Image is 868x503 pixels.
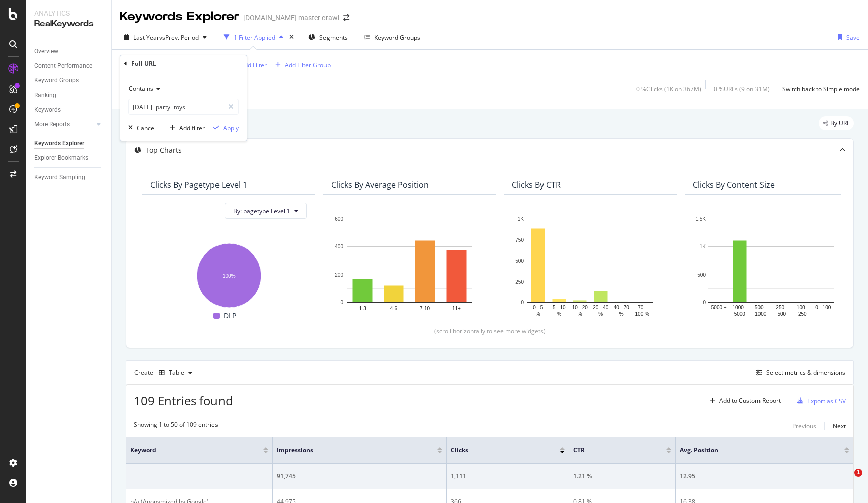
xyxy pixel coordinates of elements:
text: 200 [335,272,343,278]
svg: A chart. [512,214,669,319]
text: % [578,311,582,317]
div: Cancel [137,124,156,132]
text: 500 [777,311,786,317]
text: % [536,311,540,317]
text: 0 [340,300,343,305]
div: Keyword Groups [34,75,79,86]
text: 500 [515,258,524,264]
div: Explorer Bookmarks [34,153,88,163]
a: Keyword Groups [34,75,104,86]
span: CTR [573,446,651,455]
text: 70 - [638,305,646,310]
span: By URL [830,120,850,126]
text: 250 [798,311,807,317]
div: Top Charts [145,145,182,155]
div: Switch back to Simple mode [782,85,860,93]
svg: A chart. [331,214,488,319]
div: Add Filter Group [285,61,331,69]
text: 500 [697,272,706,278]
div: Next [833,422,846,430]
text: 20 - 40 [593,305,609,310]
iframe: Intercom live chat [834,469,858,493]
div: Keywords Explorer [120,8,239,25]
div: More Reports [34,119,70,130]
div: Keyword Sampling [34,172,85,183]
text: 750 [515,237,524,243]
a: Explorer Bookmarks [34,153,104,163]
span: Impressions [277,446,422,455]
div: 1,111 [451,472,565,481]
div: [DOMAIN_NAME] master crawl [243,13,339,23]
div: Clicks By Average Position [331,180,429,190]
a: Overview [34,46,104,57]
div: Keywords Explorer [34,138,84,149]
div: Full URL [131,59,156,68]
button: Select metrics & dimensions [752,367,845,379]
div: Content Performance [34,61,92,71]
span: Last Year [133,33,159,42]
div: Showing 1 to 50 of 109 entries [134,420,218,432]
div: Keywords [34,105,61,115]
button: Table [155,365,196,381]
div: Analytics [34,8,103,18]
div: arrow-right-arrow-left [343,14,349,21]
text: % [598,311,603,317]
text: 1-3 [359,306,366,311]
text: 500 - [755,305,767,310]
button: Apply [209,123,239,133]
span: Avg. Position [680,446,829,455]
span: Contains [129,84,153,93]
span: 109 Entries found [134,392,233,409]
div: Select metrics & dimensions [766,368,845,377]
div: Clicks By CTR [512,180,561,190]
button: Switch back to Simple mode [778,80,860,97]
text: 0 [521,300,524,305]
svg: A chart. [150,238,307,310]
div: 0 % URLs ( 9 on 31M ) [714,85,770,93]
text: 0 - 100 [815,305,831,310]
button: Previous [792,420,816,432]
div: RealKeywords [34,18,103,30]
text: 400 [335,244,343,250]
div: 0 % Clicks ( 1K on 367M ) [636,85,701,93]
a: Keyword Sampling [34,172,104,183]
span: By: pagetype Level 1 [233,207,290,215]
span: Clicks [451,446,545,455]
text: 1K [700,244,706,250]
text: 100 - [797,305,808,310]
button: Last YearvsPrev. Period [120,29,211,45]
text: 600 [335,216,343,222]
text: 5 - 10 [553,305,566,310]
a: Content Performance [34,61,104,71]
div: (scroll horizontally to see more widgets) [138,327,841,336]
div: 91,745 [277,472,442,481]
button: Next [833,420,846,432]
text: 100% [223,273,236,279]
text: % [619,311,624,317]
div: Add to Custom Report [719,398,781,404]
text: 250 [515,279,524,285]
button: Cancel [124,123,156,133]
div: Apply [223,124,239,132]
text: % [557,311,561,317]
div: Save [846,33,860,42]
a: More Reports [34,119,94,130]
button: By: pagetype Level 1 [225,203,307,219]
button: Add Filter Group [271,59,331,71]
div: Add filter [179,124,205,132]
text: 7-10 [420,306,430,311]
span: Segments [319,33,348,42]
div: Keyword Groups [374,33,420,42]
text: 5000 + [711,305,727,310]
div: Previous [792,422,816,430]
button: Export as CSV [793,393,846,409]
button: Save [834,29,860,45]
a: Keywords [34,105,104,115]
text: 40 - 70 [614,305,630,310]
svg: A chart. [693,214,849,319]
text: 10 - 20 [572,305,588,310]
button: 1 Filter Applied [220,29,287,45]
div: Clicks By pagetype Level 1 [150,180,247,190]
